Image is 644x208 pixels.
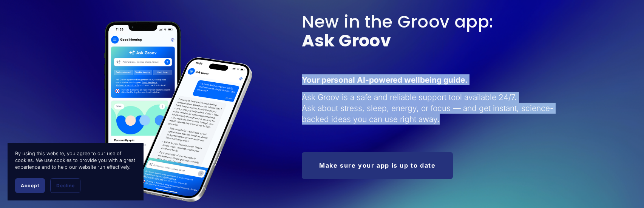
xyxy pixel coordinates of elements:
button: Accept [15,178,45,193]
p: By using this website, you agree to our use of cookies. We use cookies to provide you with a grea... [15,150,136,171]
span: Accept [21,183,39,188]
section: Cookie banner [8,143,144,200]
h2: New in the Groov app: [302,12,586,50]
strong: Ask Groov [302,29,391,52]
span: Decline [56,183,74,188]
p: Ask Groov is a safe and reliable support tool available 24/7. Ask about stress, sleep, energy, or... [302,92,564,125]
button: Decline [50,178,80,193]
a: Make sure your app is up to date [302,152,453,179]
strong: Your personal AI-powered wellbeing guide. [302,75,468,85]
